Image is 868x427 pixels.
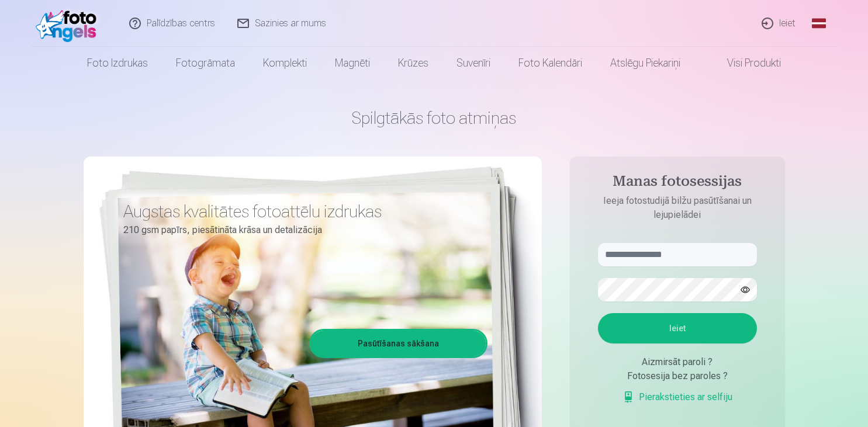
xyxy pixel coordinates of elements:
p: 210 gsm papīrs, piesātināta krāsa un detalizācija [123,222,479,238]
a: Komplekti [249,47,321,79]
a: Pierakstieties ar selfiju [623,390,732,404]
a: Fotogrāmata [162,47,249,79]
div: Aizmirsāt paroli ? [598,355,757,369]
a: Krūzes [384,47,442,79]
div: Fotosesija bez paroles ? [598,369,757,383]
h3: Augstas kvalitātes fotoattēlu izdrukas [123,201,479,222]
a: Visi produkti [694,47,795,79]
a: Foto kalendāri [504,47,596,79]
img: /fa1 [36,5,103,42]
p: Ieeja fotostudijā bilžu pasūtīšanai un lejupielādei [586,194,769,222]
h4: Manas fotosessijas [586,173,769,194]
a: Pasūtīšanas sākšana [311,331,486,356]
a: Suvenīri [442,47,504,79]
a: Foto izdrukas [73,47,162,79]
button: Ieiet [598,313,757,343]
a: Magnēti [321,47,384,79]
a: Atslēgu piekariņi [596,47,694,79]
h1: Spilgtākās foto atmiņas [84,107,785,129]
